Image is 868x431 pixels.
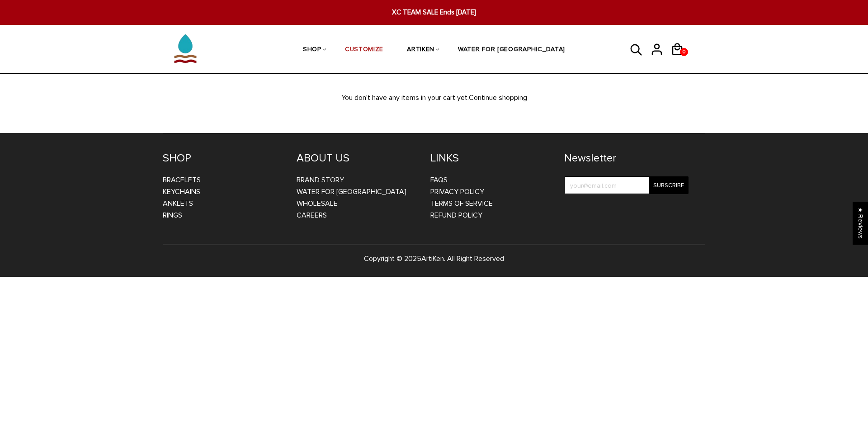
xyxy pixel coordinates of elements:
[680,46,688,58] span: 0
[266,7,602,18] span: XC TEAM SALE Ends [DATE]
[297,175,344,185] a: BRAND STORY
[421,254,444,263] a: ArtiKen
[564,176,689,194] input: your@email.com
[163,211,182,220] a: Rings
[458,26,565,74] a: WATER FOR [GEOGRAPHIC_DATA]
[853,202,868,245] div: Click to open Judge.me floating reviews tab
[564,152,689,165] h4: Newsletter
[345,26,383,74] a: CUSTOMIZE
[163,199,193,208] a: Anklets
[163,175,201,185] a: Bracelets
[163,253,705,265] p: Copyright © 2025 . All Right Reserved
[670,59,691,60] a: 0
[297,152,417,165] h4: ABOUT US
[163,187,200,196] a: Keychains
[649,176,689,194] input: Subscribe
[297,199,338,208] a: WHOLESALE
[469,93,527,102] a: Continue shopping
[430,187,484,196] a: Privacy Policy
[163,152,283,165] h4: SHOP
[430,199,493,208] a: Terms of Service
[149,92,719,104] p: You don't have any items in your cart yet.
[297,211,327,220] a: CAREERS
[297,187,406,196] a: WATER FOR [GEOGRAPHIC_DATA]
[303,26,321,74] a: SHOP
[430,175,448,185] a: FAQs
[430,211,482,220] a: Refund Policy
[430,152,551,165] h4: LINKS
[407,26,434,74] a: ARTIKEN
